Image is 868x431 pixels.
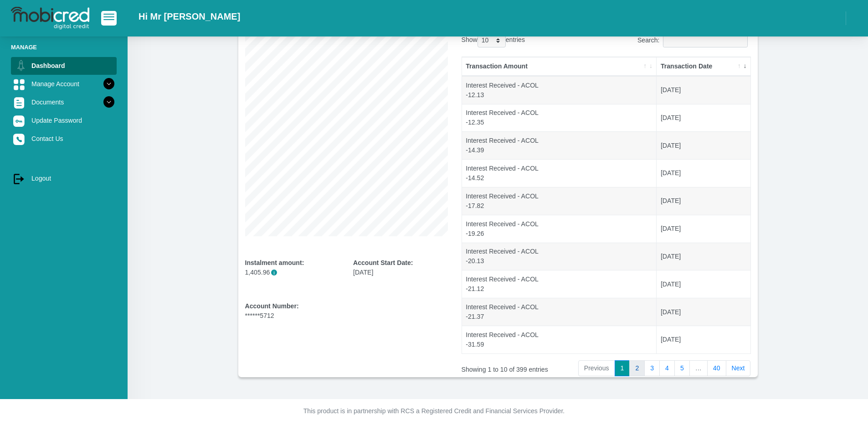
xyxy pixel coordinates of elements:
td: Interest Received - ACOL -14.52 [462,159,657,187]
a: 5 [674,360,690,377]
b: Account Start Date: [353,259,413,266]
td: [DATE] [657,104,750,132]
a: 40 [707,360,726,377]
h2: Hi Mr [PERSON_NAME] [139,11,240,22]
a: Dashboard [11,57,117,74]
td: [DATE] [657,76,750,104]
a: 3 [644,360,660,377]
a: Update Password [11,112,117,129]
td: Interest Received - ACOL -31.59 [462,326,657,353]
a: 2 [629,360,645,377]
a: Manage Account [11,75,117,93]
td: Interest Received - ACOL -17.82 [462,187,657,215]
td: Interest Received - ACOL -20.13 [462,243,657,270]
td: Interest Received - ACOL -21.37 [462,298,657,326]
div: Showing 1 to 10 of 399 entries [462,359,574,374]
label: Show entries [462,33,525,47]
span: i [271,270,277,275]
td: [DATE] [657,243,750,270]
label: Search: [637,33,751,47]
td: [DATE] [657,270,750,298]
td: Interest Received - ACOL -12.35 [462,104,657,132]
a: Documents [11,93,117,111]
li: Manage [11,43,117,52]
b: Account Number: [245,302,299,310]
img: logo-mobicred.svg [11,7,89,30]
p: This product is in partnership with RCS a Registered Credit and Financial Services Provider. [181,406,687,416]
a: 4 [659,360,675,377]
td: [DATE] [657,159,750,187]
input: Search: [663,33,748,47]
select: Showentries [478,33,506,47]
p: 1,405.96 [245,268,340,277]
td: [DATE] [657,131,750,159]
td: [DATE] [657,215,750,243]
a: Contact Us [11,130,117,147]
div: [DATE] [353,258,448,277]
th: Transaction Amount: activate to sort column ascending [462,57,657,76]
td: [DATE] [657,298,750,326]
b: Instalment amount: [245,259,304,266]
td: [DATE] [657,187,750,215]
td: Interest Received - ACOL -21.12 [462,270,657,298]
a: Next [726,360,751,377]
a: 1 [615,360,630,377]
td: Interest Received - ACOL -12.13 [462,76,657,104]
td: Interest Received - ACOL -19.26 [462,215,657,243]
td: [DATE] [657,326,750,353]
th: Transaction Date: activate to sort column ascending [657,57,750,76]
td: Interest Received - ACOL -14.39 [462,131,657,159]
a: Logout [11,170,117,187]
